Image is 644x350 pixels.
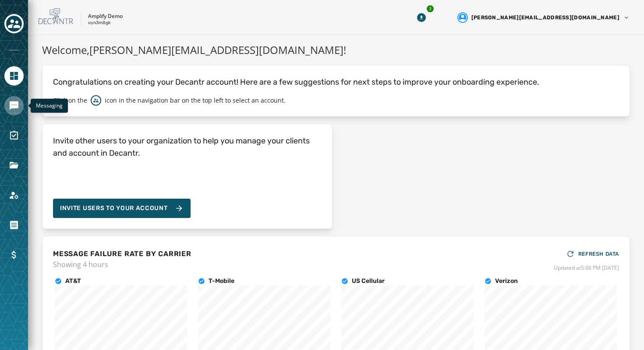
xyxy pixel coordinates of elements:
h1: Welcome, [PERSON_NAME][EMAIL_ADDRESS][DOMAIN_NAME] ! [42,42,630,58]
span: REFRESH DATA [578,250,619,257]
button: Invite Users to your account [53,199,191,218]
span: Invite Users to your account [60,204,168,213]
button: REFRESH DATA [566,247,619,261]
div: 3 [426,4,435,13]
h4: US Cellular [352,277,385,286]
h4: Verizon [495,277,518,286]
a: Navigate to Billing [4,245,24,264]
p: Amplify Demo [88,13,123,20]
button: Toggle account select drawer [4,14,24,33]
a: Navigate to Orders [4,215,24,235]
h4: MESSAGE FAILURE RATE BY CARRIER [53,249,191,259]
a: Navigate to Surveys [4,126,24,145]
span: Updated at 5:06 PM [DATE] [554,264,619,271]
a: Navigate to Messaging [4,96,24,115]
span: Showing 4 hours [53,259,191,270]
button: Download Menu [414,10,429,25]
p: icon in the navigation bar on the top left to select an account. [105,96,286,105]
a: Navigate to Account [4,186,24,205]
p: oyn3m8gk [88,20,111,26]
p: Congratulations on creating your Decantr account! Here are a few suggestions for next steps to im... [53,76,619,88]
h4: T-Mobile [209,277,234,286]
a: Navigate to Files [4,156,24,175]
h4: Invite other users to your organization to help you manage your clients and account in Decantr. [53,135,322,159]
div: Messaging [31,99,68,113]
span: [PERSON_NAME][EMAIL_ADDRESS][DOMAIN_NAME] [471,14,619,21]
a: Navigate to Home [4,66,24,86]
p: Click on the [53,96,87,105]
h4: AT&T [65,277,81,286]
button: User settings [454,9,633,26]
